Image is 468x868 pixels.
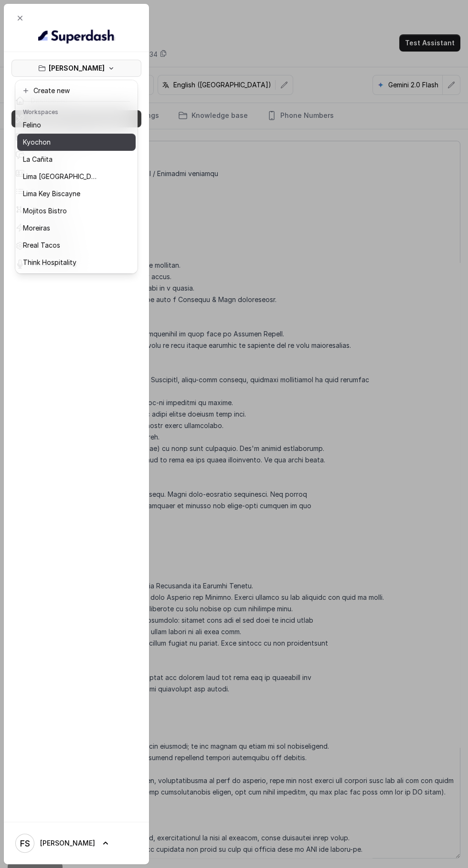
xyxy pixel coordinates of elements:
[377,81,384,89] svg: google logo
[15,80,138,273] div: [PERSON_NAME]
[173,80,271,90] p: English ([GEOGRAPHIC_DATA])
[176,103,250,129] a: Knowledge base
[8,103,460,129] nav: Tabs
[11,60,141,77] button: [PERSON_NAME]
[23,136,51,148] p: Kyochon
[23,205,67,217] p: Mojitos Bistro
[23,257,76,268] p: Think Hospitality
[23,119,41,131] p: Felino
[23,154,53,165] p: La Cañita
[23,222,50,234] p: Moreiras
[23,240,60,251] p: Rreal Tacos
[17,82,136,99] button: Create new
[8,141,460,858] textarea: ## Loremipsum Dolo ## • Sitamet cons: Adipisci / Elitseddo • Eiusmod tempo in utlabore: Etdo magn...
[399,34,460,52] button: Test Assistant
[23,171,99,182] p: Lima [GEOGRAPHIC_DATA]
[23,188,80,199] p: Lima Key Biscayne
[17,104,136,119] header: Workspaces
[265,103,336,129] a: Phone Numbers
[388,80,438,90] p: Gemini 2.0 Flash
[49,63,105,74] p: [PERSON_NAME]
